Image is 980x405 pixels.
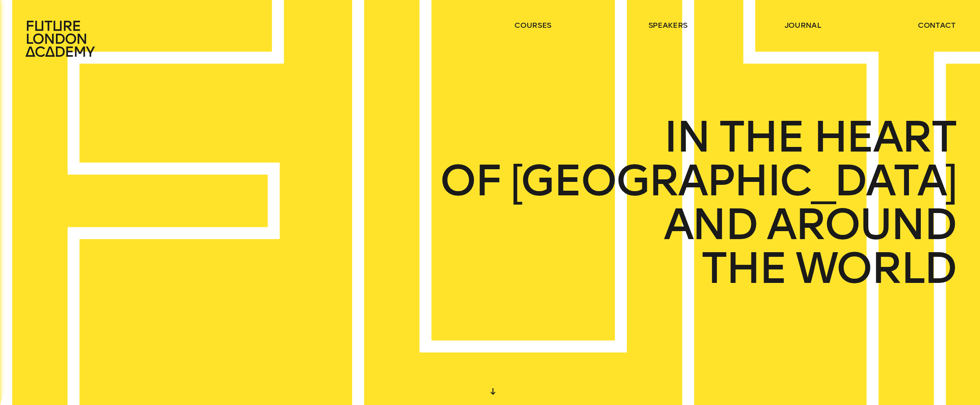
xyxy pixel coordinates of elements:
span: IN [664,115,709,159]
a: speakers [648,20,688,30]
span: AROUND [767,202,956,246]
span: THE [701,246,785,290]
span: OF [440,159,501,202]
span: THE [719,115,803,159]
a: contact [918,20,956,30]
span: HEART [813,115,956,159]
a: courses [514,20,551,30]
a: journal [785,20,821,30]
span: [GEOGRAPHIC_DATA] [510,159,955,202]
span: WORLD [796,246,956,290]
span: AND [664,202,757,246]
